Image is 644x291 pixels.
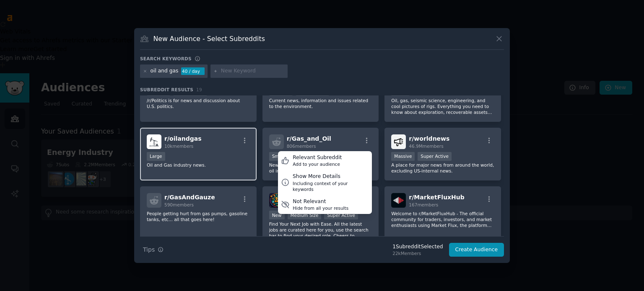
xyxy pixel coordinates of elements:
[324,211,358,219] div: Super Active
[287,144,316,149] span: 806 members
[140,56,192,62] h3: Search keywords
[409,194,465,201] span: r/ MarketFluxHub
[293,154,342,162] div: Relevant Subreddit
[269,211,285,219] div: New
[221,67,285,75] input: New Keyword
[293,205,348,211] div: Hide from all your results
[147,98,250,109] p: /r/Politics is for news and discussion about U.S. politics.
[147,162,250,168] p: Oil and Gas industry news.
[293,180,369,192] div: Including context of your keywords
[269,162,372,174] p: News and discussion relating to the gas and oil industry
[392,243,443,251] div: 1 Subreddit Selected
[147,211,250,222] p: People getting hurt from gas pumps, gasoline tanks, etc... all that goes here!
[293,161,342,167] div: Add to your audience
[409,202,438,207] span: 167 members
[269,98,372,109] p: Current news, information and issues related to the environment.
[391,211,494,228] p: Welcome to r/MarketFluxHub - The official community for traders, investors, and market enthusiast...
[196,87,202,92] span: 19
[269,221,372,239] p: Find Your Next Job with Ease. All the latest jobs are curated here for you, use the search bar to...
[391,152,415,161] div: Massive
[409,135,449,142] span: r/ worldnews
[164,135,201,142] span: r/ oilandgas
[181,67,205,75] div: 40 / day
[392,250,443,256] div: 22k Members
[293,173,369,180] div: Show More Details
[269,193,284,208] img: RedditJobBoard
[293,198,348,206] div: Not Relevant
[269,152,287,161] div: Small
[143,245,155,254] span: Tips
[409,144,443,149] span: 46.9M members
[391,134,406,149] img: worldnews
[153,34,265,43] h3: New Audience - Select Subreddits
[418,152,452,161] div: Super Active
[147,152,165,161] div: Large
[164,144,193,149] span: 10k members
[449,243,504,257] button: Create Audience
[391,193,406,208] img: MarketFluxHub
[147,134,161,149] img: oilandgas
[140,242,166,257] button: Tips
[151,67,179,75] div: oil and gas
[391,162,494,174] p: A place for major news from around the world, excluding US-internal news.
[140,87,193,93] span: Subreddit Results
[391,98,494,115] p: Oil, gas, seismic science, engineering, and cool pictures of rigs. Everything you need to know ab...
[164,202,194,207] span: 590 members
[164,194,215,201] span: r/ GasAndGauze
[287,135,331,142] span: r/ Gas_and_Oil
[288,211,322,219] div: Medium Size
